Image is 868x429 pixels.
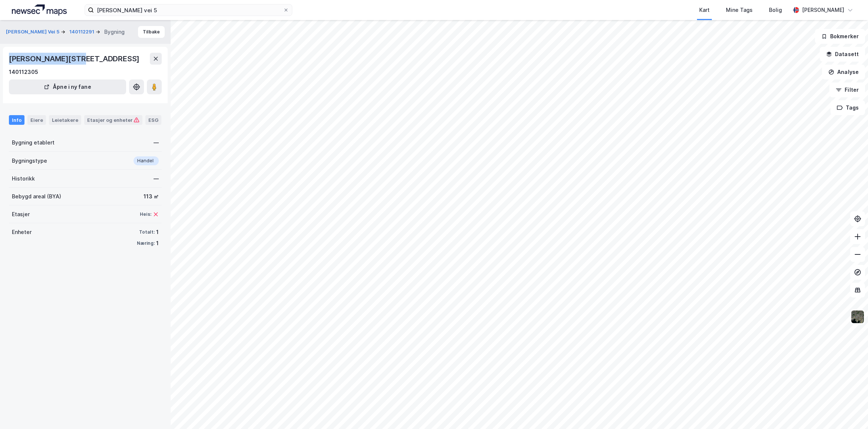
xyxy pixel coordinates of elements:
button: 140112291 [69,28,96,36]
button: Datasett [820,47,865,62]
div: [PERSON_NAME] [802,6,844,14]
div: Næring: [137,240,155,246]
div: 1 [156,239,159,248]
div: — [154,138,159,147]
div: Bolig [769,6,782,14]
div: Eiere [27,115,46,125]
div: Bygning etablert [12,138,55,147]
div: 140112305 [9,68,38,77]
div: Mine Tags [726,6,753,14]
div: Enheter [12,228,32,237]
button: Analyse [822,65,865,79]
button: Bokmerker [815,29,865,44]
div: Kontrollprogram for chat [831,393,868,429]
div: [PERSON_NAME][STREET_ADDRESS] [9,53,141,65]
div: Historikk [12,174,35,183]
button: Åpne i ny fane [9,79,126,94]
button: [PERSON_NAME] Vei 5 [6,28,61,36]
div: Bygningstype [12,156,47,165]
iframe: Chat Widget [831,393,868,429]
div: Bygning [104,27,125,36]
div: Leietakere [49,115,81,125]
div: Bebygd areal (BYA) [12,192,61,201]
button: Tags [831,100,865,115]
button: Tilbake [138,26,165,38]
div: 1 [156,228,159,237]
div: ESG [145,115,161,125]
div: Etasjer og enheter [87,117,139,123]
div: Etasjer [12,210,30,219]
input: Søk på adresse, matrikkel, gårdeiere, leietakere eller personer [94,4,283,16]
div: 113 ㎡ [144,192,159,201]
div: Heis: [140,211,151,217]
img: logo.a4113a55bc3d86da70a041830d287a7e.svg [12,4,67,16]
div: Kart [699,6,710,14]
button: Filter [829,82,865,97]
img: 9k= [851,310,865,324]
div: Totalt: [139,229,155,235]
div: Info [9,115,24,125]
div: — [154,174,159,183]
